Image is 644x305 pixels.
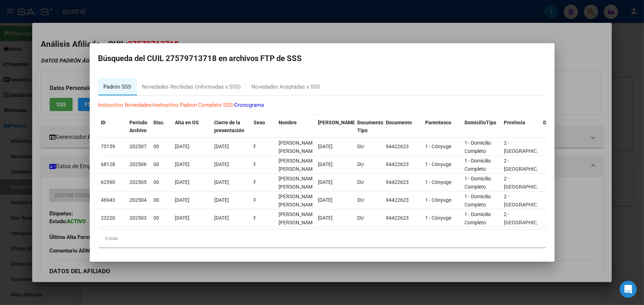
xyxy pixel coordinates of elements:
[98,230,546,247] div: 5 total
[279,120,297,125] span: Nombre
[386,120,412,125] span: Documento
[101,215,115,221] span: 23220
[130,197,147,203] span: 202504
[426,120,452,125] span: Parentesco
[98,52,546,65] h2: Búsqueda del CUIL 27579713718 en archivos FTP de SSS
[175,179,190,185] span: [DATE]
[101,197,115,203] span: 46943
[504,176,552,190] span: 2 - [GEOGRAPHIC_DATA]
[154,142,169,151] div: 00
[172,115,212,139] datatable-header-cell: Alta en OS
[98,115,127,139] datatable-header-cell: ID
[358,214,380,222] div: DU
[465,211,491,225] span: 1 - Domicilio Completo
[358,196,380,204] div: DU
[541,115,580,139] datatable-header-cell: Departamento
[130,179,147,185] span: 202505
[465,140,491,154] span: 1 - Domicilio Completo
[386,160,420,169] div: 94422623
[318,197,333,203] span: [DATE]
[151,115,172,139] datatable-header-cell: Disc.
[215,197,229,203] span: [DATE]
[426,215,452,221] span: 1 - Cónyuge
[175,144,190,149] span: [DATE]
[154,196,169,204] div: 00
[426,179,452,185] span: 1 - Cónyuge
[386,196,420,204] div: 94422623
[386,142,420,151] div: 94422623
[127,115,151,139] datatable-header-cell: Período Archivo
[279,158,318,172] span: BENITEZ AQUINO, VIVIANA
[175,215,190,221] span: [DATE]
[98,102,152,108] a: Instructivo Novedades
[215,144,229,149] span: [DATE]
[504,120,526,125] span: Provincia
[465,194,491,207] span: 1 - Domicilio Completo
[386,178,420,186] div: 94422623
[318,161,333,167] span: [DATE]
[235,102,264,108] a: Cronograma
[279,176,318,190] span: BENITEZ AQUINO, VIVIANA
[254,144,257,149] span: F
[465,120,497,125] span: DomicilioTipo
[315,115,355,139] datatable-header-cell: Fecha Nac.
[142,83,241,91] div: Novedades Recibidas (informadas x SSS)
[130,215,147,221] span: 202503
[154,120,165,125] span: Disc.
[130,120,148,134] span: Período Archivo
[101,144,115,149] span: 75159
[175,120,199,125] span: Alta en OS
[101,179,115,185] span: 62590
[98,101,546,109] p: - -
[254,179,257,185] span: F
[358,142,380,151] div: DU
[101,120,106,125] span: ID
[104,83,132,91] div: Padrón SSS
[154,178,169,186] div: 00
[215,215,229,221] span: [DATE]
[175,161,190,167] span: [DATE]
[318,215,333,221] span: [DATE]
[504,158,552,172] span: 2 - [GEOGRAPHIC_DATA]
[254,215,257,221] span: F
[544,120,576,125] span: Departamento
[426,197,452,203] span: 1 - Cónyuge
[276,115,315,139] datatable-header-cell: Nombre
[504,211,552,225] span: 2 - [GEOGRAPHIC_DATA]
[254,120,265,125] span: Sexo
[318,144,333,149] span: [DATE]
[215,120,245,134] span: Cierre de la presentación
[318,120,358,125] span: [PERSON_NAME].
[504,194,552,207] span: 2 - [GEOGRAPHIC_DATA]
[318,179,333,185] span: [DATE]
[251,115,276,139] datatable-header-cell: Sexo
[154,160,169,169] div: 00
[358,160,380,169] div: DU
[462,115,501,139] datatable-header-cell: DomicilioTipo
[153,102,233,108] a: Instructivo Padron Completo SSS
[355,115,383,139] datatable-header-cell: Documento Tipo
[504,140,552,154] span: 2 - [GEOGRAPHIC_DATA]
[426,161,452,167] span: 1 - Cónyuge
[620,281,637,298] iframe: Intercom live chat
[279,194,318,207] span: BENITEZ AQUINO, VIVIANA
[426,144,452,149] span: 1 - Cónyuge
[279,140,318,154] span: BENITEZ AQUINO, VIVIANA
[252,83,320,91] div: Novedades Aceptadas x SSS
[130,161,147,167] span: 202506
[130,144,147,149] span: 202507
[175,197,190,203] span: [DATE]
[254,197,257,203] span: F
[383,115,423,139] datatable-header-cell: Documento
[215,161,229,167] span: [DATE]
[215,179,229,185] span: [DATE]
[386,214,420,222] div: 94422623
[358,178,380,186] div: DU
[465,158,491,172] span: 1 - Domicilio Completo
[501,115,541,139] datatable-header-cell: Provincia
[465,176,491,190] span: 1 - Domicilio Completo
[154,214,169,222] div: 00
[423,115,462,139] datatable-header-cell: Parentesco
[254,161,257,167] span: F
[212,115,251,139] datatable-header-cell: Cierre de la presentación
